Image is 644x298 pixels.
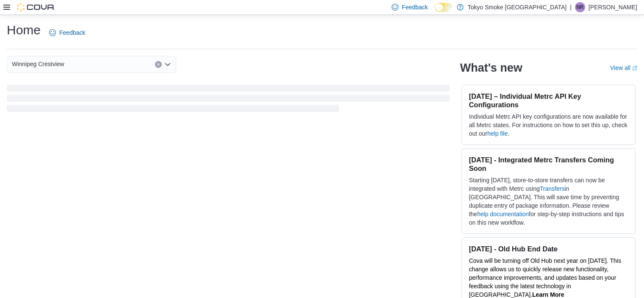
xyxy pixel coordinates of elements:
[632,66,637,71] svg: External link
[155,61,162,68] button: Clear input
[477,211,529,217] a: help documentation
[460,61,522,75] h2: What's new
[7,86,450,114] span: Loading
[468,2,567,12] p: Tokyo Smoke [GEOGRAPHIC_DATA]
[532,291,564,298] a: Learn More
[469,156,628,173] h3: [DATE] - Integrated Metrc Transfers Coming Soon
[589,2,637,12] p: [PERSON_NAME]
[575,2,585,12] div: Nicole Rusnak
[469,245,628,253] h3: [DATE] - Old Hub End Date
[46,24,88,41] a: Feedback
[7,22,41,39] h1: Home
[469,112,628,138] p: Individual Metrc API key configurations are now available for all Metrc states. For instructions ...
[610,64,637,71] a: View allExternal link
[17,3,55,11] img: Cova
[540,185,565,192] a: Transfers
[469,257,621,298] span: Cova will be turning off Old Hub next year on [DATE]. This change allows us to quickly release ne...
[435,12,435,12] span: Dark Mode
[487,130,508,137] a: help file
[59,28,85,37] span: Feedback
[12,59,64,69] span: Winnipeg Crestview
[570,2,572,12] p: |
[576,2,583,12] span: NR
[435,3,453,12] input: Dark Mode
[164,61,171,68] button: Open list of options
[469,176,628,227] p: Starting [DATE], store-to-store transfers can now be integrated with Metrc using in [GEOGRAPHIC_D...
[469,92,628,109] h3: [DATE] – Individual Metrc API Key Configurations
[402,3,428,11] span: Feedback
